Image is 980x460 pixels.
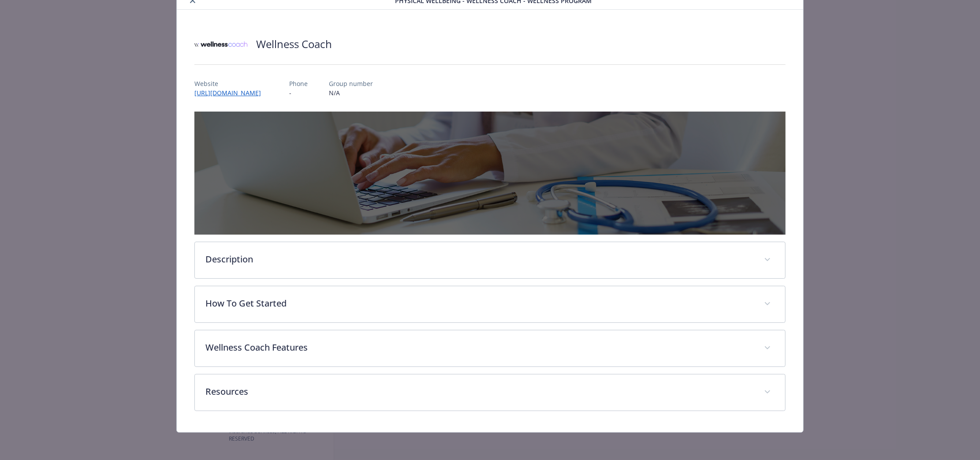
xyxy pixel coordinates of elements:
p: Wellness Coach Features [205,341,753,354]
p: - [289,88,308,97]
img: banner [194,112,786,235]
div: How To Get Started [195,286,785,322]
p: Website [194,79,268,88]
p: Group number [329,79,373,88]
p: Resources [205,385,753,398]
div: Wellness Coach Features [195,330,785,367]
p: How To Get Started [205,297,753,310]
p: Phone [289,79,308,88]
h2: Wellness Coach [256,37,332,52]
p: N/A [329,88,373,97]
img: Wellness Coach [194,31,247,57]
p: Description [205,253,753,266]
div: Resources [195,374,785,411]
div: Description [195,242,785,278]
a: [URL][DOMAIN_NAME] [194,89,268,97]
